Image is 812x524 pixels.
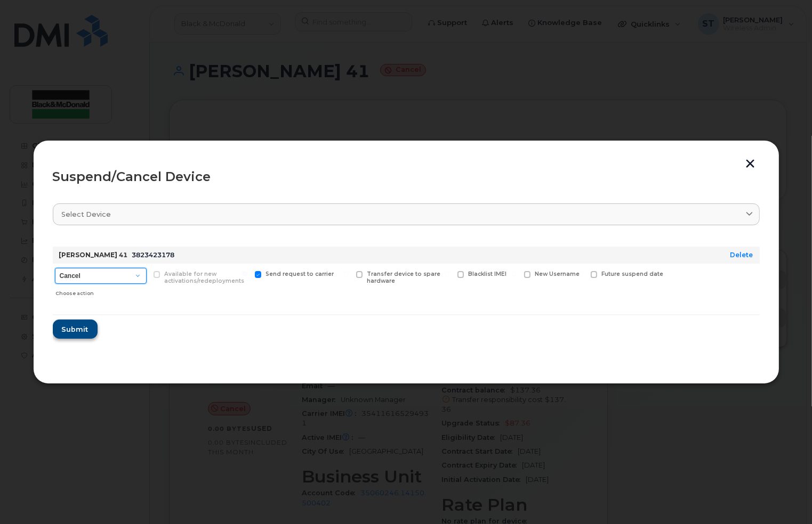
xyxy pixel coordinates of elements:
[164,271,244,284] span: Available for new activations/redeployments
[468,271,507,277] span: Blacklist IMEI
[242,271,247,276] input: Send request to carrier
[578,271,583,276] input: Future suspend date
[511,271,517,276] input: New Username
[730,251,753,259] a: Delete
[535,271,580,277] span: New Username
[445,271,450,276] input: Blacklist IMEI
[343,271,349,276] input: Transfer device to spare hardware
[367,271,440,284] span: Transfer device to spare hardware
[601,271,663,277] span: Future suspend date
[53,170,760,183] div: Suspend/Cancel Device
[132,251,175,259] span: 3823423178
[266,271,334,277] span: Send request to carrier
